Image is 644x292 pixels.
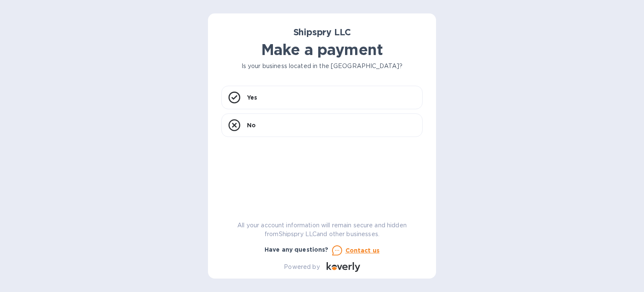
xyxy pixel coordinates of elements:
[221,41,423,58] h1: Make a payment
[247,121,256,129] p: No
[284,263,319,271] p: Powered by
[293,27,351,37] b: Shipspry LLC
[265,246,329,253] b: Have any questions?
[221,221,423,239] p: All your account information will remain secure and hidden from Shipspry LLC and other businesses.
[345,247,380,254] u: Contact us
[247,93,257,102] p: Yes
[221,62,423,71] p: Is your business located in the [GEOGRAPHIC_DATA]?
